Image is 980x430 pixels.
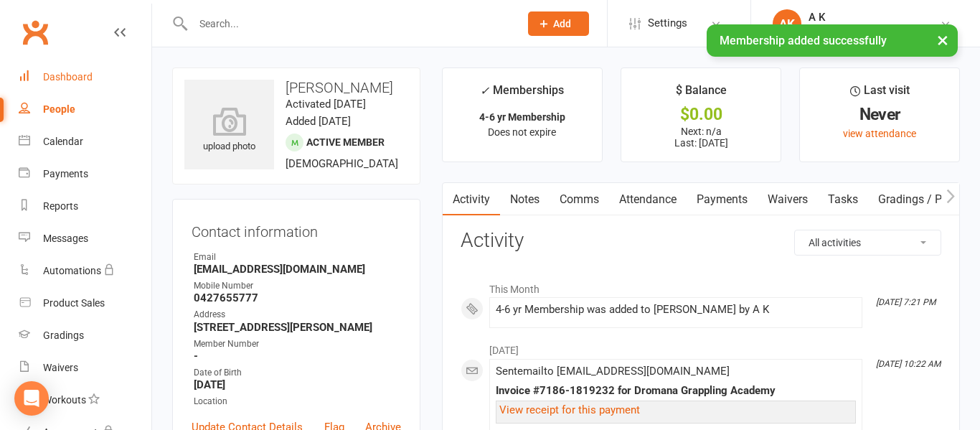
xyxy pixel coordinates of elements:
div: Membership added successfully [707,24,958,57]
h3: Contact information [192,218,401,240]
strong: [EMAIL_ADDRESS][DOMAIN_NAME] [194,263,401,276]
a: Dashboard [19,61,151,93]
div: Location [194,395,401,408]
strong: [DATE] [194,378,401,391]
h3: [PERSON_NAME] [184,80,408,95]
div: 4-6 yr Membership was added to [PERSON_NAME] by A K [496,304,856,316]
a: Reports [19,190,151,223]
a: Waivers [758,183,818,216]
div: Product Sales [43,297,105,309]
div: Dashboard [43,71,93,83]
button: Add [528,11,589,36]
a: Activity [443,183,500,216]
div: Payments [43,168,88,179]
div: Member Number [194,337,401,351]
a: Calendar [19,126,151,158]
div: Dromana Grappling Academy [809,24,940,37]
div: Calendar [43,136,83,147]
a: Gradings [19,319,151,352]
div: Last visit [850,81,910,107]
time: Added [DATE] [286,115,351,128]
a: Tasks [818,183,868,216]
a: Attendance [609,183,687,216]
span: Active member [306,136,385,148]
i: [DATE] 7:21 PM [876,297,936,307]
a: Notes [500,183,550,216]
div: Workouts [43,394,86,406]
a: Payments [19,158,151,190]
a: Payments [687,183,758,216]
span: Add [553,18,571,29]
i: ✓ [480,84,489,98]
strong: 4-6 yr Membership [479,111,565,123]
span: Sent email to [EMAIL_ADDRESS][DOMAIN_NAME] [496,365,730,378]
span: [DEMOGRAPHIC_DATA] [286,157,398,170]
li: This Month [461,274,941,297]
div: Gradings [43,329,84,341]
a: view attendance [843,128,916,139]
a: Workouts [19,384,151,416]
a: Comms [550,183,609,216]
div: $ Balance [676,81,727,107]
li: [DATE] [461,335,941,358]
div: Waivers [43,362,78,373]
div: $0.00 [634,107,768,122]
i: [DATE] 10:22 AM [876,359,941,369]
div: People [43,103,75,115]
div: Reports [43,200,78,212]
div: Address [194,308,401,322]
input: Search... [189,14,509,34]
span: Does not expire [488,126,556,138]
a: Product Sales [19,287,151,319]
a: View receipt for this payment [499,403,640,416]
div: Email [194,251,401,264]
div: A K [809,11,940,24]
a: People [19,93,151,126]
a: Automations [19,255,151,287]
a: Clubworx [17,14,53,50]
div: AK [773,9,801,38]
span: Settings [648,7,687,39]
div: Memberships [480,81,564,108]
p: Next: n/a Last: [DATE] [634,126,768,149]
strong: [STREET_ADDRESS][PERSON_NAME] [194,321,401,334]
button: × [930,24,956,55]
div: Open Intercom Messenger [14,381,49,416]
strong: - [194,350,401,363]
a: Messages [19,223,151,255]
div: upload photo [184,107,274,154]
h3: Activity [461,230,941,252]
div: Date of Birth [194,366,401,380]
strong: 0427655777 [194,291,401,304]
div: Automations [43,265,101,276]
time: Activated [DATE] [286,98,366,111]
div: Invoice #7186-1819232 for Dromana Grappling Academy [496,385,856,397]
a: Waivers [19,352,151,384]
div: Messages [43,233,88,244]
div: Never [813,107,946,122]
div: Mobile Number [194,279,401,293]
